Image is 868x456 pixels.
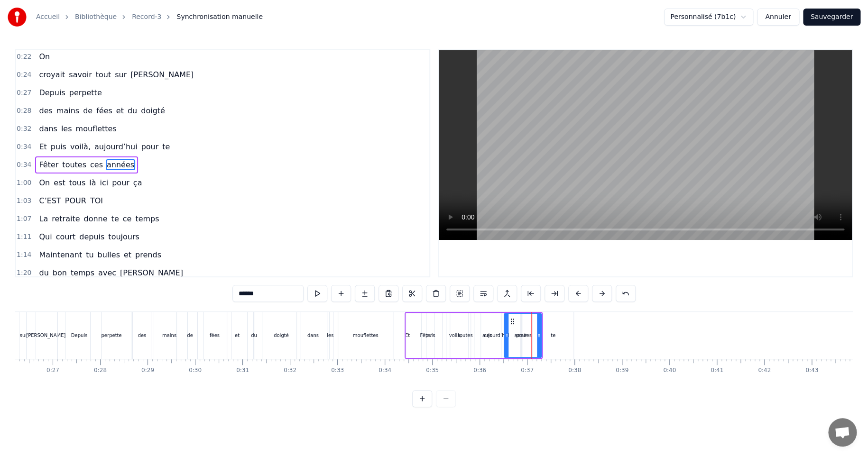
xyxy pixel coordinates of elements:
div: 0:28 [94,367,107,374]
div: toutes [458,332,473,339]
span: bon [52,267,68,278]
span: temps [134,213,160,224]
span: croyait [38,69,66,80]
span: 0:34 [17,160,31,170]
span: 0:32 [17,124,31,134]
div: années [514,332,531,339]
span: te [161,141,171,152]
div: du [251,332,257,339]
div: 0:35 [426,367,439,374]
div: 0:38 [568,367,581,374]
div: mouflettes [353,332,379,339]
span: du [127,105,138,116]
span: fées [95,105,113,116]
span: 1:00 [17,178,31,188]
span: donne [83,213,108,224]
span: Et [38,141,47,152]
span: temps [70,267,95,278]
div: des [138,332,147,339]
span: là [88,177,97,188]
span: les [60,123,73,134]
div: Depuis [71,332,88,339]
span: On [38,177,51,188]
div: 0:36 [473,367,486,374]
img: youka [8,8,27,27]
div: 0:40 [663,367,676,374]
a: Bibliothèque [75,12,117,22]
span: 1:11 [17,232,31,242]
span: prends [134,249,162,260]
span: avec [97,267,117,278]
span: toutes [61,159,87,170]
span: et [115,105,125,116]
span: te [111,213,120,224]
div: dans [307,332,319,339]
span: et [123,249,132,260]
span: pour [140,141,160,152]
span: voilà, [69,141,92,152]
span: Synchronisation manuelle [176,12,263,22]
span: savoir [68,69,92,80]
div: 0:37 [521,367,534,374]
span: sur [114,69,128,80]
span: La [38,213,49,224]
span: mains [55,105,80,116]
a: Record-3 [132,12,161,22]
span: court [55,231,77,242]
div: 0:33 [331,367,344,374]
span: années [106,159,135,170]
span: ces [89,159,104,170]
span: des [38,105,53,116]
button: Annuler [757,9,799,26]
span: 0:28 [17,106,31,116]
nav: breadcrumb [36,12,263,22]
div: 0:31 [236,367,249,374]
span: 1:20 [17,268,31,278]
span: 0:24 [17,70,31,80]
div: 0:30 [189,367,202,374]
span: mouflettes [75,123,118,134]
div: te [551,332,555,339]
span: 0:27 [17,88,31,98]
span: Fêter [38,159,59,170]
span: tous [68,177,87,188]
div: 0:43 [805,367,818,374]
span: retraite [51,213,81,224]
a: Ouvrir le chat [828,418,857,447]
div: Fêter [420,332,432,339]
div: fées [210,332,220,339]
span: 1:03 [17,196,31,206]
div: 0:27 [46,367,59,374]
span: [PERSON_NAME] [119,267,184,278]
span: Maintenant [38,249,83,260]
div: 0:34 [379,367,391,374]
span: du [38,267,49,278]
span: On [38,51,51,62]
div: 0:41 [711,367,723,374]
span: tu [85,249,94,260]
span: TOI [89,195,104,206]
span: C’EST [38,195,62,206]
div: [PERSON_NAME] [26,332,65,339]
span: 0:22 [17,52,31,62]
span: Qui [38,231,53,242]
span: est [53,177,66,188]
span: doigté [140,105,166,116]
div: les [327,332,333,339]
span: tout [95,69,112,80]
span: dans [38,123,58,134]
span: 1:07 [17,214,31,224]
span: de [82,105,93,116]
div: 0:32 [284,367,296,374]
div: ces [484,332,492,339]
span: ce [122,213,133,224]
button: Sauvegarder [803,9,860,26]
span: perpette [68,87,103,98]
span: toujours [107,231,140,242]
a: Accueil [36,12,60,22]
div: sur [20,332,28,339]
span: [PERSON_NAME] [129,69,194,80]
span: pour [111,177,130,188]
span: ici [99,177,109,188]
div: 0:39 [616,367,628,374]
